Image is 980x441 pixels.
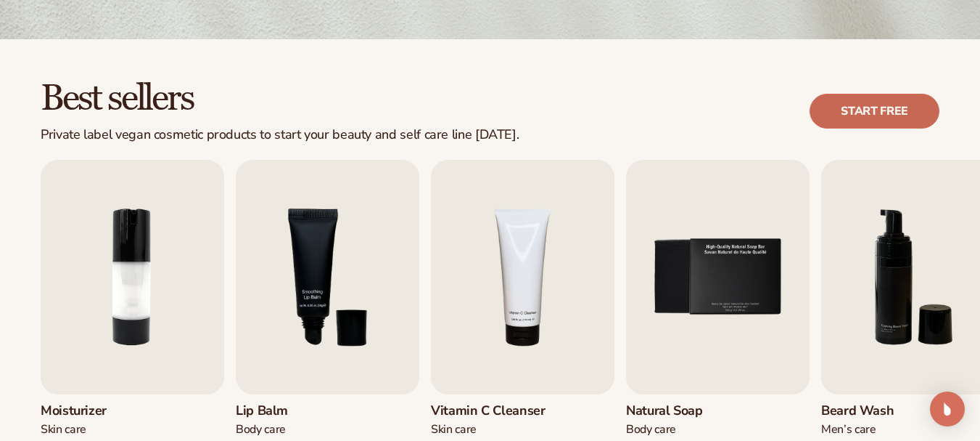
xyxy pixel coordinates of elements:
div: Body Care [626,422,715,437]
div: Skin Care [431,422,545,437]
h3: Beard Wash [821,403,910,419]
h3: Lip Balm [236,403,325,419]
h3: Moisturizer [41,403,130,419]
div: Men’s Care [821,422,910,437]
div: Open Intercom Messenger [930,392,965,426]
div: Body Care [236,422,325,437]
div: Skin Care [41,422,130,437]
h2: Best sellers [41,80,519,118]
h3: Vitamin C Cleanser [431,403,545,419]
div: Private label vegan cosmetic products to start your beauty and self care line [DATE]. [41,127,519,143]
h3: Natural Soap [626,403,715,419]
a: Start free [810,94,939,129]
